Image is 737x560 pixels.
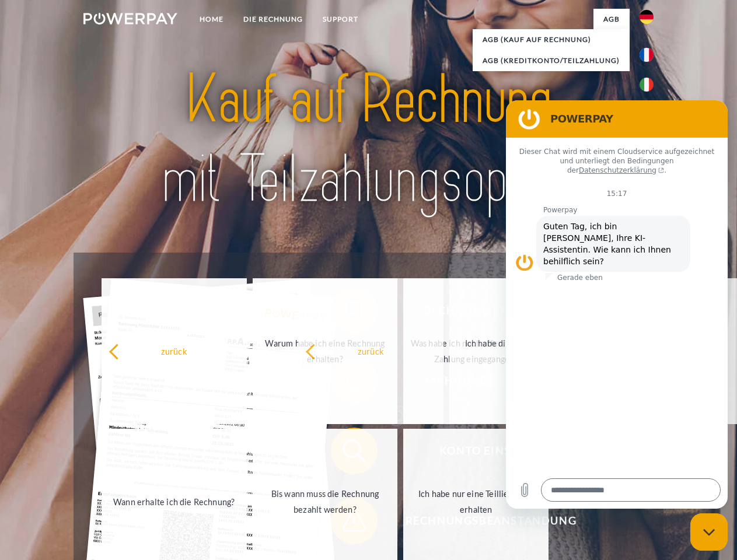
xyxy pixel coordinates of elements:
div: Bis wann muss die Rechnung bezahlt werden? [260,486,391,517]
img: title-powerpay_de.svg [111,56,626,223]
a: SUPPORT [313,9,368,30]
iframe: Messaging-Fenster [506,100,728,509]
div: zurück [305,343,436,359]
a: AGB (Kreditkonto/Teilzahlung) [473,50,630,71]
img: logo-powerpay-white.svg [83,13,177,24]
a: agb [593,9,630,30]
div: Ich habe die Rechnung bereits bezahlt [456,335,588,367]
div: Ich habe nur eine Teillieferung erhalten [410,486,542,517]
img: fr [640,48,654,62]
a: DIE RECHNUNG [233,9,313,30]
div: zurück [109,343,240,359]
div: Wann erhalte ich die Rechnung? [109,494,240,509]
div: Warum habe ich eine Rechnung erhalten? [260,335,391,367]
a: Home [190,9,233,30]
img: it [640,78,654,92]
img: de [640,10,654,24]
iframe: Schaltfläche zum Öffnen des Messaging-Fensters; Konversation läuft [690,513,728,551]
a: AGB (Kauf auf Rechnung) [473,29,630,50]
